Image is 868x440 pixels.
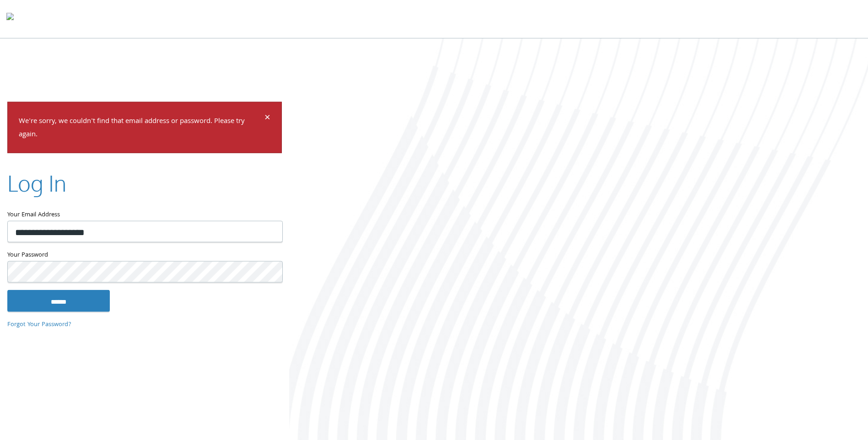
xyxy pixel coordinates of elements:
span: × [264,110,270,128]
label: Your Password [7,249,282,261]
h2: Log In [7,167,66,198]
button: Dismiss alert [264,113,270,124]
a: Forgot Your Password? [7,320,71,330]
img: todyl-logo-dark.svg [6,10,14,28]
p: We're sorry, we couldn't find that email address or password. Please try again. [19,115,263,142]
